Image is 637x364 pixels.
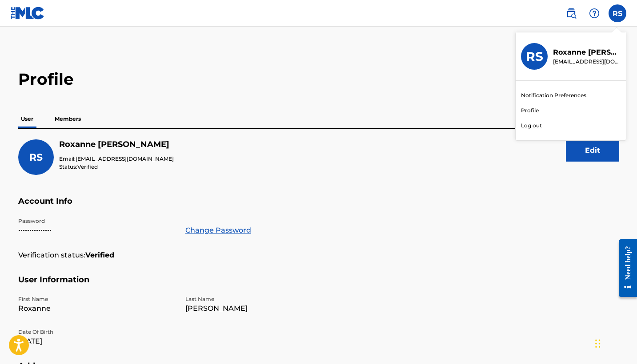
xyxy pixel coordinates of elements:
p: Log out [521,122,542,130]
div: Drag [595,330,601,357]
p: officialroxiesanti@gmail.com [553,58,621,66]
div: Help [585,4,603,22]
a: Notification Preferences [521,91,586,99]
p: Password [18,217,175,225]
h2: Profile [18,69,619,89]
p: Status: [59,163,174,171]
a: Public Search [562,4,580,22]
p: Roxanne Santiago [553,47,621,58]
a: Change Password [185,225,251,236]
h5: Roxanne Santiago [59,139,174,150]
iframe: Chat Widget [593,321,637,364]
span: Verified [77,163,98,170]
h5: User Information [18,275,619,296]
span: [EMAIL_ADDRESS][DOMAIN_NAME] [76,155,174,162]
span: RS [29,151,43,163]
p: Verification status: [18,250,85,261]
img: MLC Logo [11,7,45,20]
p: First Name [18,295,175,303]
iframe: Resource Center [612,230,637,306]
p: ••••••••••••••• [18,225,175,236]
button: Edit [566,139,619,162]
p: Date Of Birth [18,328,175,336]
h5: Account Info [18,196,619,217]
img: search [566,8,577,19]
p: [PERSON_NAME] [185,303,342,314]
p: User [18,110,36,128]
img: help [589,8,600,19]
strong: Verified [85,250,114,261]
h3: RS [526,49,543,64]
p: Last Name [185,295,342,303]
p: Members [52,110,84,128]
div: User Menu [609,4,626,22]
p: Email: [59,155,174,163]
p: [DATE] [18,336,175,347]
a: Profile [521,107,539,115]
p: Roxanne [18,303,175,314]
